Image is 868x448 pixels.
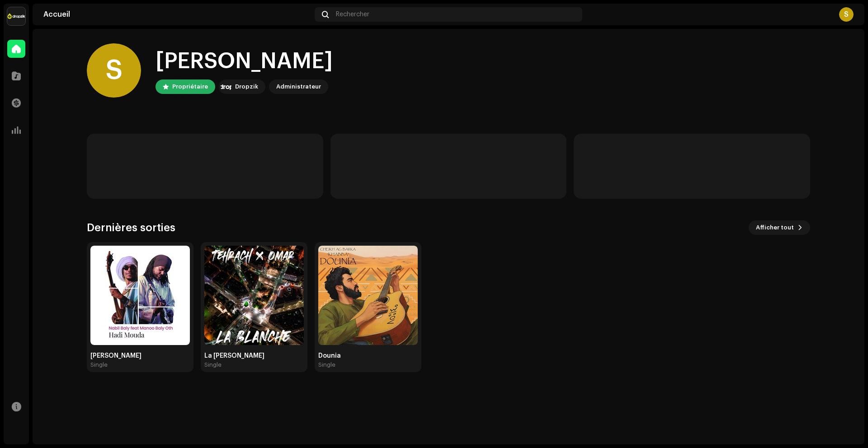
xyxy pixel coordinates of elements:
[336,11,369,18] span: Rechercher
[839,7,854,22] div: S
[90,352,190,359] div: [PERSON_NAME]
[749,220,810,235] button: Afficher tout
[204,352,304,359] div: La [PERSON_NAME]
[318,361,335,369] div: Single
[204,246,304,345] img: 40485dcf-2ed5-4c3f-a775-ad9e04fedea9
[87,220,175,235] h3: Dernières sorties
[90,246,190,345] img: 43cbac73-a35a-4864-893d-48437d4f2e13
[318,246,418,345] img: 30673f0d-b6b9-46a8-b642-eb43b225324f
[90,361,108,369] div: Single
[87,43,141,98] div: S
[7,7,25,25] img: 6b198820-6d9f-4d8e-bd7e-78ab9e57ca24
[756,219,794,237] span: Afficher tout
[204,361,222,369] div: Single
[172,81,208,92] div: Propriétaire
[318,352,418,359] div: Dounia
[235,81,258,92] div: Dropzik
[276,81,321,92] div: Administrateur
[221,81,231,92] img: 6b198820-6d9f-4d8e-bd7e-78ab9e57ca24
[156,47,333,76] div: [PERSON_NAME]
[43,11,311,18] div: Accueil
